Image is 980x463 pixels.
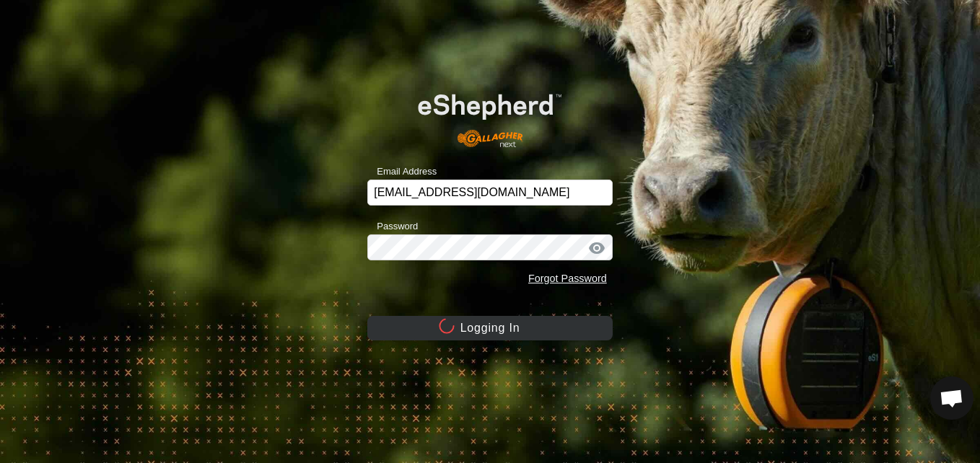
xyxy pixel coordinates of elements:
[367,316,613,340] button: Logging In
[367,219,418,234] label: Password
[930,376,974,420] div: Open chat
[367,164,437,179] label: Email Address
[528,273,607,284] a: Forgot Password
[392,74,588,157] img: E-shepherd Logo
[367,180,613,206] input: Email Address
